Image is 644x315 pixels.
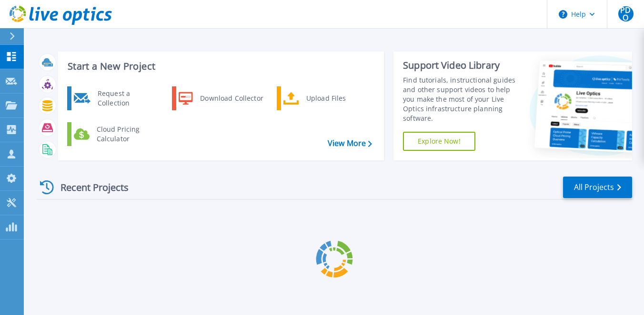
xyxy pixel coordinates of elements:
a: Upload Files [277,86,374,110]
div: Upload Files [302,89,372,108]
div: Support Video Library [403,59,522,72]
a: All Projects [563,177,632,198]
div: Download Collector [195,89,267,108]
a: Cloud Pricing Calculator [67,122,165,146]
span: PDO [618,6,634,21]
a: Request a Collection [67,86,165,110]
div: Find tutorials, instructional guides and other support videos to help you make the most of your L... [403,75,522,123]
div: Cloud Pricing Calculator [92,125,162,144]
a: View More [328,139,372,148]
a: Explore Now! [403,132,475,151]
div: Recent Projects [37,176,141,199]
div: Request a Collection [93,89,162,108]
h3: Start a New Project [68,61,372,72]
a: Download Collector [172,86,270,110]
